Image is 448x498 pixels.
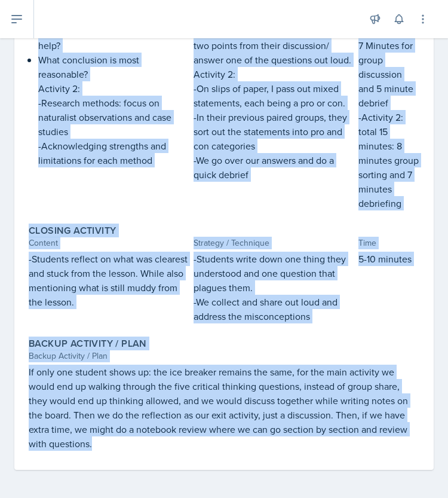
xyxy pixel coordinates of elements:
[358,110,419,124] p: -Activity 2:
[29,365,419,451] p: If only one student shows up: the ice breaker remains the same, for the main activity we would en...
[194,295,354,323] p: -We collect and share out loud and address the misconceptions
[194,67,354,81] p: Activity 2:
[358,124,419,210] p: total 15 minutes: 8 minutes group sorting and 7 minutes debriefing
[38,139,189,167] p: -Acknowledging strengths and limitations for each method
[194,252,354,295] p: -Students write down one thing they understood and one question that plagues them.
[29,252,189,309] p: -Students reflect on what was clearest and stuck from the lesson. While also mentioning what is s...
[29,225,116,237] label: Closing Activity
[38,53,189,81] p: What conclusion is most reasonable?
[38,81,189,96] p: Activity 2:
[194,110,354,153] p: -In their previous paired groups, they sort out the statements into pro and con categories
[29,237,189,249] div: Content
[358,237,419,249] div: Time
[38,96,189,139] p: -Research methods: focus on naturalist observations and case studies
[358,252,419,266] p: 5-10 minutes
[194,237,354,249] div: Strategy / Technique
[358,38,419,110] p: 7 Minutes for group discussion and 5 minute debrief
[38,24,189,53] p: What additional evidence would help?
[29,350,419,362] div: Backup Activity / Plan
[194,81,354,110] p: -On slips of paper, I pass out mixed statements, each being a pro or con.
[194,153,354,182] p: -We go over our answers and do a quick debrief
[194,24,354,67] p: -The students will then share one or two points from their discussion/ answer one of the question...
[29,338,147,350] label: Backup Activity / Plan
